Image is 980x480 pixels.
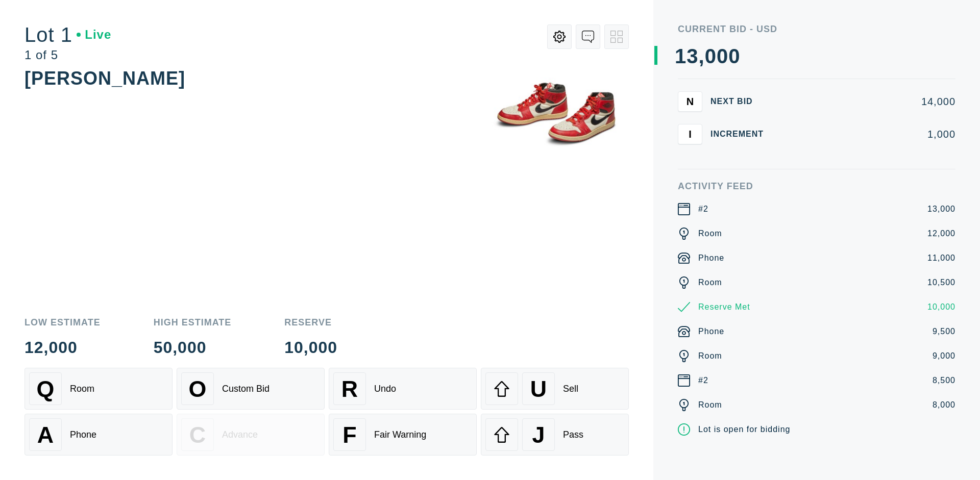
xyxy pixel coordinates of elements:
div: Reserve [284,318,337,327]
div: Room [698,228,722,240]
div: High Estimate [154,318,232,327]
div: Low Estimate [24,318,101,327]
span: C [189,422,206,448]
div: 10,500 [927,276,955,289]
div: Undo [374,384,396,394]
div: Next Bid [710,97,772,106]
div: 11,000 [927,252,955,264]
span: U [530,376,547,402]
div: , [699,46,705,250]
span: A [37,422,54,448]
div: 10,000 [284,339,337,356]
div: 10,000 [927,301,955,313]
div: Room [70,384,94,394]
span: O [189,376,207,402]
div: #2 [698,374,708,387]
div: Room [698,350,722,362]
div: Room [698,399,722,411]
div: 9,000 [933,350,955,362]
div: 1 [675,46,687,66]
button: I [678,124,702,144]
span: F [342,422,356,448]
div: 12,000 [927,228,955,240]
div: 1 of 5 [24,49,111,61]
div: Fair Warning [374,430,426,440]
div: Sell [563,384,578,394]
button: RUndo [329,368,477,410]
div: 50,000 [154,339,232,356]
div: 8,500 [933,374,955,387]
div: #2 [698,203,708,215]
div: Room [698,276,722,289]
button: USell [481,368,629,410]
button: N [678,91,702,112]
div: Phone [698,325,724,338]
button: APhone [24,414,173,456]
div: Custom Bid [222,384,269,394]
div: Phone [698,252,724,264]
button: OCustom Bid [177,368,325,410]
div: 0 [705,46,717,66]
div: 0 [728,46,740,66]
span: Q [37,376,55,402]
div: Pass [563,430,583,440]
div: Increment [710,130,772,138]
div: 0 [717,46,728,66]
div: 1,000 [780,129,955,139]
span: I [689,128,692,140]
div: [PERSON_NAME] [24,68,185,89]
div: Reserve Met [698,301,750,313]
span: R [341,376,358,402]
div: 14,000 [780,96,955,107]
div: Lot 1 [24,24,111,45]
div: Current Bid - USD [678,24,955,34]
div: Advance [222,430,258,440]
div: Activity Feed [678,182,955,191]
div: Live [77,29,111,41]
div: 3 [687,46,698,66]
div: Lot is open for bidding [698,423,790,436]
div: 9,500 [933,325,955,338]
button: CAdvance [177,414,325,456]
button: QRoom [24,368,173,410]
div: 13,000 [927,203,955,215]
button: JPass [481,414,629,456]
span: J [532,422,545,448]
div: 8,000 [933,399,955,411]
div: Phone [70,430,96,440]
button: FFair Warning [329,414,477,456]
div: 12,000 [24,339,101,356]
span: N [687,95,694,107]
